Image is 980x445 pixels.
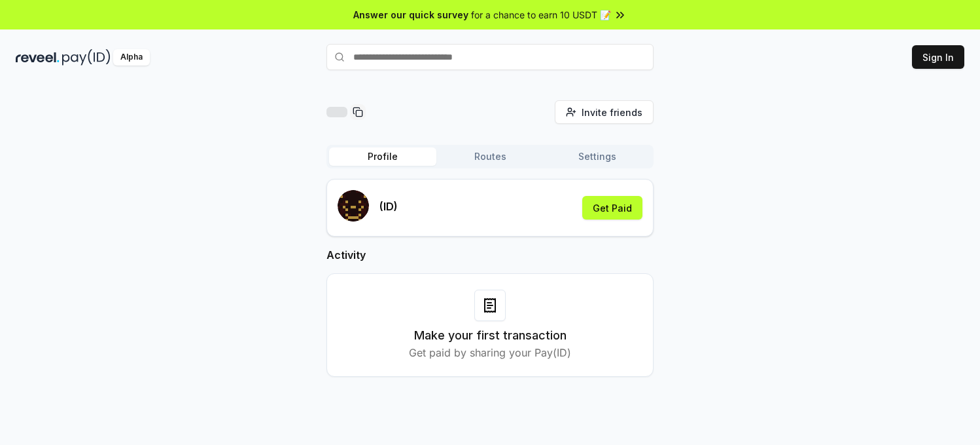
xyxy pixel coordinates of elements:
[16,49,60,66] img: reveel_dark
[62,49,111,66] img: pay_id
[555,100,654,124] button: Invite friends
[326,247,654,263] h2: Activity
[544,147,651,166] button: Settings
[414,326,567,345] h3: Make your first transaction
[582,196,642,220] button: Get Paid
[353,8,468,22] span: Answer our quick survey
[582,106,642,119] span: Invite friends
[436,147,544,166] button: Routes
[409,345,571,360] p: Get paid by sharing your Pay(ID)
[912,45,964,69] button: Sign In
[379,199,398,214] p: (ID)
[471,8,611,22] span: for a chance to earn 10 USDT 📝
[329,147,436,166] button: Profile
[113,49,150,66] div: Alpha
